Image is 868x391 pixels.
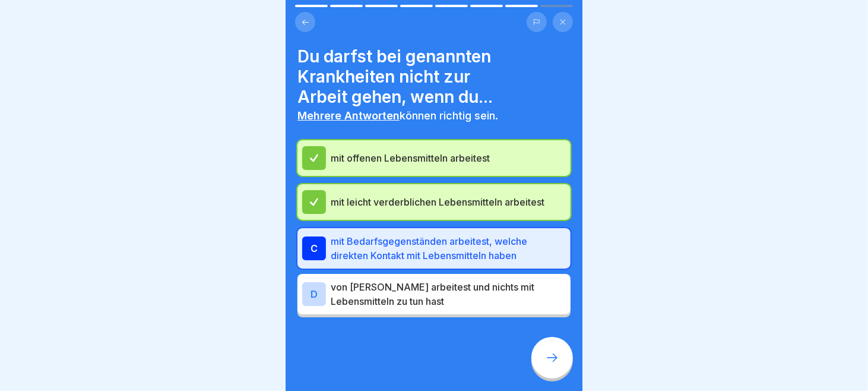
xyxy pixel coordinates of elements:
[331,280,566,308] p: von [PERSON_NAME] arbeitest und nichts mit Lebensmitteln zu tun hast
[302,282,326,306] div: D
[297,109,571,122] p: können richtig sein.
[297,46,571,107] h4: Du darfst bei genannten Krankheiten nicht zur Arbeit gehen, wenn du...
[302,237,326,260] div: C
[331,151,566,165] p: mit offenen Lebensmitteln arbeitest
[331,234,566,263] p: mit Bedarfsgegenständen arbeitest, welche direkten Kontakt mit Lebensmitteln haben
[331,195,566,209] p: mit leicht verderblichen Lebensmitteln arbeitest
[297,109,400,122] b: Mehrere Antworten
